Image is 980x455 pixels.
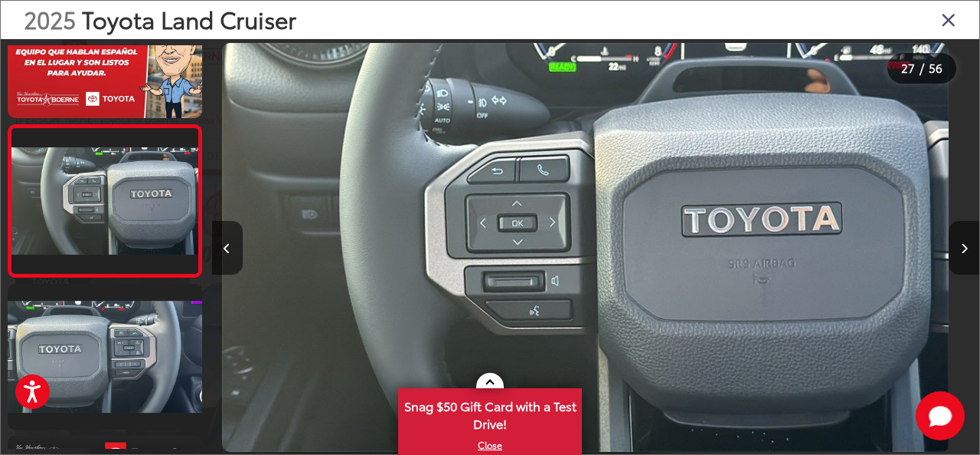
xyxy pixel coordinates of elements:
span: 56 [929,59,942,76]
span: / [918,63,926,74]
img: 2025 Toyota Land Cruiser Land Cruiser [222,43,949,453]
span: 27 [901,59,915,76]
button: Next image [949,221,979,275]
svg: Start Chat [916,391,965,440]
img: 2025 Toyota Land Cruiser Land Cruiser [10,147,200,255]
img: 2025 Toyota Land Cruiser Land Cruiser [5,301,204,412]
span: 2025 [24,2,76,35]
div: 2025 Toyota Land Cruiser Land Cruiser 26 [201,43,969,453]
button: Previous image [212,221,243,275]
button: Toggle Chat Window [916,391,965,440]
i: Close gallery [941,9,956,29]
span: Toyota Land Cruiser [82,2,296,35]
span: Snag $50 Gift Card with a Test Drive! [400,390,580,437]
